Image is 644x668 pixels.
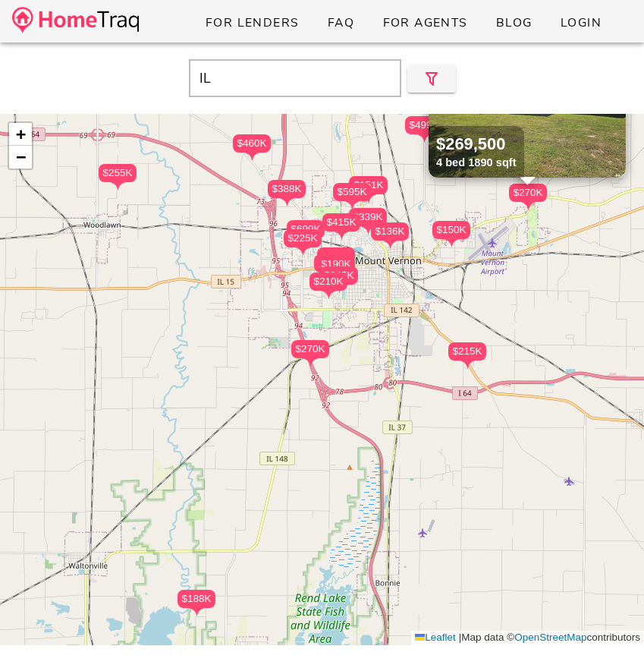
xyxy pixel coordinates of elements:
[177,590,215,608] div: $188K
[436,134,517,156] div: $269,500
[309,273,347,299] div: $210K
[405,116,443,134] div: $499K
[205,14,300,31] span: For Lenders
[405,116,443,143] div: $499K
[291,340,329,367] div: $270K
[436,156,517,170] div: 4 bed 1890 sqft
[371,222,409,241] div: $136K
[287,220,325,238] div: $699K
[371,222,409,249] div: $136K
[12,7,139,33] img: desktop-logo.34a1112.png
[9,123,32,146] a: Zoom in
[317,253,355,279] div: $135K
[233,134,271,161] div: $460K
[548,9,614,36] a: Login
[350,176,388,203] div: $151K
[448,342,486,361] div: $215K
[382,14,467,31] span: For Agents
[16,124,26,143] span: +
[284,229,322,247] div: $225K
[244,153,260,161] img: triPin.png
[9,146,32,169] a: Zoom out
[327,14,355,31] span: FAQ
[16,147,26,166] span: −
[320,266,358,285] div: $245K
[317,247,355,274] div: $145K
[448,342,486,369] div: $215K
[320,266,358,293] div: $245K
[344,201,360,210] img: triPin.png
[314,254,352,281] div: $129K
[322,213,360,232] div: $415K
[411,631,644,645] div: Map data © contributors
[177,590,215,616] div: $188K
[560,14,602,31] span: Login
[193,9,312,36] a: For Lenders
[284,229,322,256] div: $225K
[444,239,460,247] img: triPin.png
[415,632,456,643] a: Leaflet
[268,180,306,198] div: $388K
[295,247,311,256] img: triPin.png
[303,358,319,367] img: triPin.png
[509,184,547,210] div: $270K
[317,255,355,282] div: $190K
[321,291,337,299] img: triPin.png
[432,221,470,247] div: $150K
[287,220,325,247] div: $699K
[314,254,352,273] div: $129K
[416,134,432,143] img: triPin.png
[322,213,360,240] div: $415K
[460,361,476,369] img: triPin.png
[317,253,355,271] div: $135K
[99,164,137,191] div: $255K
[520,202,536,210] img: triPin.png
[349,208,387,235] div: $339K
[349,176,387,203] div: $140K
[279,198,295,206] img: triPin.png
[110,182,126,191] img: triPin.png
[268,180,306,206] div: $388K
[509,184,547,202] div: $270K
[514,632,586,643] a: OpenStreetMap
[291,340,329,358] div: $270K
[459,632,462,643] span: |
[315,9,367,36] a: FAQ
[233,134,271,153] div: $460K
[317,247,355,266] div: $145K
[99,164,137,182] div: $255K
[189,59,401,97] input: Enter Your Address, Zipcode or City & State
[333,183,371,201] div: $595K
[483,9,545,36] a: Blog
[447,152,485,178] div: $285K
[360,226,376,235] img: triPin.png
[189,608,205,616] img: triPin.png
[350,176,388,194] div: $151K
[317,255,355,273] div: $190K
[382,241,398,249] img: triPin.png
[334,232,350,240] img: triPin.png
[568,595,644,668] iframe: Chat Widget
[495,14,532,31] span: Blog
[349,208,387,226] div: $339K
[333,183,371,210] div: $595K
[309,273,347,291] div: $210K
[432,221,470,239] div: $150K
[369,9,479,36] a: For Agents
